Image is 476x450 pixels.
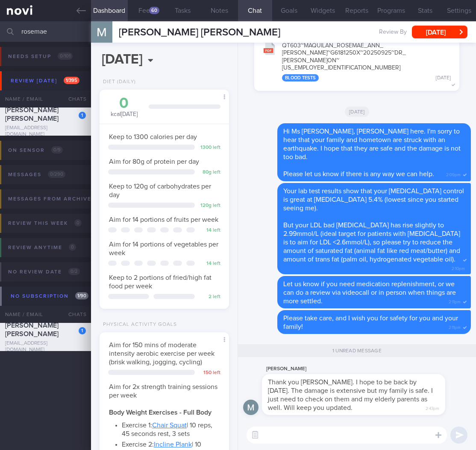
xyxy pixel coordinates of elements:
[5,125,86,138] div: [EMAIL_ADDRESS][DOMAIN_NAME]
[69,244,76,251] span: 0
[122,419,220,438] li: Exercise 1: | 10 reps, 45 seconds rest, 3 sets
[199,203,220,209] div: 120 g left
[283,222,460,263] span: But your LDL bad [MEDICAL_DATA] has rise slightly to 2.99mmol/L (ideal target for patients with [...
[119,27,280,38] span: [PERSON_NAME] [PERSON_NAME]
[58,52,73,60] span: 0 / 101
[64,77,79,84] span: 1 / 395
[154,441,192,448] a: Incline Plank
[199,227,220,234] div: 14 left
[199,370,220,376] div: 150 left
[199,145,220,151] div: 1300 left
[5,340,86,353] div: [EMAIL_ADDRESS][DOMAIN_NAME]
[57,90,91,107] div: Chats
[452,264,465,272] span: 2:10pm
[268,379,433,411] span: Thank you [PERSON_NAME]. I hope to be back by [DATE]. The damage is extensive but my family is sa...
[259,37,455,86] button: QT603~MAQUILAN_ROSEMAE_ANN_[PERSON_NAME]~G6181250X~20250925~DR_[PERSON_NAME]ON~[US_EMPLOYER_IDENT...
[108,96,140,111] div: 0
[283,171,434,177] span: Please let us know if there is any way we can help.
[109,241,218,256] span: Aim for 14 portions of vegetables per week
[79,112,86,119] div: 1
[426,404,439,412] span: 2:43pm
[199,294,220,300] div: 2 left
[48,171,65,178] span: 0 / 290
[51,146,63,154] span: 0 / 9
[9,75,82,87] div: Review [DATE]
[283,281,456,305] span: Let us know if you need medication replenishment, or we can do a review via videocall or in perso...
[199,169,220,176] div: 80 g left
[75,292,88,299] span: 1 / 90
[109,158,199,165] span: Aim for 80g of protein per day
[379,29,407,36] span: Review By
[152,422,187,429] a: Chair Squat
[412,26,467,38] button: [DATE]
[6,242,78,253] div: Review anytime
[446,170,461,178] span: 2:09pm
[109,342,214,366] span: Aim for 150 mins of moderate intensity aerobic exercise per week (brisk walking, jogging, cycling)
[68,268,80,275] span: 0 / 2
[57,306,91,323] div: Chats
[5,107,59,122] span: [PERSON_NAME] [PERSON_NAME]
[79,327,86,334] div: 1
[436,75,451,81] div: [DATE]
[5,322,59,337] span: [PERSON_NAME] [PERSON_NAME]
[282,74,319,81] div: Blood Tests
[6,193,112,205] div: Messages from Archived
[6,145,65,156] div: On sensor
[108,96,140,119] div: kcal [DATE]
[100,322,177,328] div: Physical Activity Goals
[109,274,212,290] span: Keep to 2 portions of fried/high fat food per week
[283,188,464,212] span: Your lab test results show that your [MEDICAL_DATA] control is great at [MEDICAL_DATA] 5.4% (lowe...
[109,183,211,198] span: Keep to 120g of carbohydrates per day
[282,42,451,81] div: QT603~MAQUILAN_ ROSEMAE_ ANN_ [PERSON_NAME]~G6181250X~20250925~DR_ [PERSON_NAME] ON~[US_EMPLOYER_...
[74,219,82,226] span: 0
[283,315,458,330] span: Please take care, and I wish you for safety for you and your family!
[199,261,220,267] div: 14 left
[109,216,218,223] span: Aim for 14 portions of fruits per week
[6,51,75,62] div: Needs setup
[109,409,212,416] strong: Body Weight Exercises - Full Body
[6,169,68,180] div: Messages
[283,128,461,160] span: Hi Ms [PERSON_NAME], [PERSON_NAME] here. I'm sorry to hear that your family and hometown are stru...
[109,134,197,140] span: Keep to 1300 calories per day
[109,383,217,399] span: Aim for 2x strength training sessions per week
[345,107,369,117] span: [DATE]
[6,218,84,229] div: Review this week
[100,79,136,85] div: Diet (Daily)
[6,266,82,278] div: No review date
[449,297,461,305] span: 2:11pm
[9,290,91,302] div: No subscription
[449,322,461,331] span: 2:11pm
[149,7,159,14] div: 60
[262,364,471,374] div: [PERSON_NAME]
